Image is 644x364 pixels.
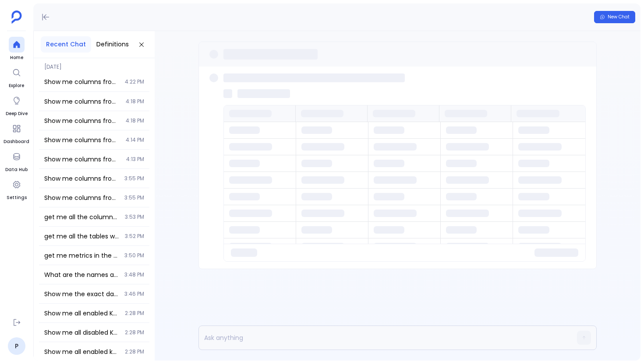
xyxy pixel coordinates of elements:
[91,36,134,52] button: Definitions
[44,232,120,241] span: get me all the tables with data fill 10%
[44,213,120,221] span: get me all the columns with data fill 10%
[608,14,630,20] span: New Chat
[44,136,120,144] span: Show me columns from salesforce_opportunityhistories table where data fill percentage is less tha...
[44,77,120,86] span: Show me columns from salesforce_opportunityhistories table where data fill percentage is less tha...
[594,11,635,23] button: New Chat
[41,36,91,52] button: Recent Chat
[44,309,120,318] span: Show me all enabled Key Definitions with their descriptions, formulas, and data sources used
[6,93,28,117] a: Deep Dive
[8,337,25,355] a: P
[126,136,144,143] span: 4:14 PM
[5,149,28,173] a: Data Hub
[9,65,25,89] a: Explore
[124,194,144,201] span: 3:55 PM
[44,116,120,125] span: Show me columns from salesforce_opportunityhistories table where data fill percentage is less tha...
[44,97,120,106] span: Show me columns from salesforce_opportunityhistories table where data fill percentage is less tha...
[7,177,27,201] a: Settings
[7,194,27,201] span: Settings
[125,348,144,355] span: 2:28 PM
[125,329,144,336] span: 2:28 PM
[44,193,119,202] span: Show me columns from salesforce_opportunityhistories table where data fill percentage is less tha...
[125,233,144,240] span: 3:52 PM
[125,78,144,85] span: 4:22 PM
[124,175,144,182] span: 3:55 PM
[126,98,144,105] span: 4:18 PM
[4,121,29,145] a: Dashboard
[126,156,144,163] span: 4:13 PM
[124,252,144,259] span: 3:50 PM
[9,54,25,61] span: Home
[124,290,144,297] span: 3:46 PM
[44,251,119,260] span: get me metrics in the system
[11,10,22,24] img: petavue logo
[6,110,28,117] span: Deep Dive
[9,37,25,61] a: Home
[44,347,120,356] span: Show me all enabled key definitions with their complete details including description, formula, a...
[124,271,144,278] span: 3:48 PM
[9,82,25,89] span: Explore
[4,138,29,145] span: Dashboard
[5,166,28,173] span: Data Hub
[125,213,144,220] span: 3:53 PM
[44,290,119,298] span: Show me the exact data types and sample values for Amount, ExpectedRevenue, PrevAmount, and PrevC...
[125,310,144,317] span: 2:28 PM
[44,155,121,164] span: Show me columns from salesforce_opportunityhistories table where data fill percentage is less tha...
[44,270,119,279] span: What are the names and data fill percentages of the 8 disabled columns in the Opportunity History...
[44,328,120,337] span: Show me all disabled Key Definitions with their descriptions, formulas, and data sources used
[126,117,144,124] span: 4:18 PM
[39,58,149,70] span: [DATE]
[44,174,119,183] span: Show me columns from salesforce_opportunityhistories table where data fill percentage is less tha...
